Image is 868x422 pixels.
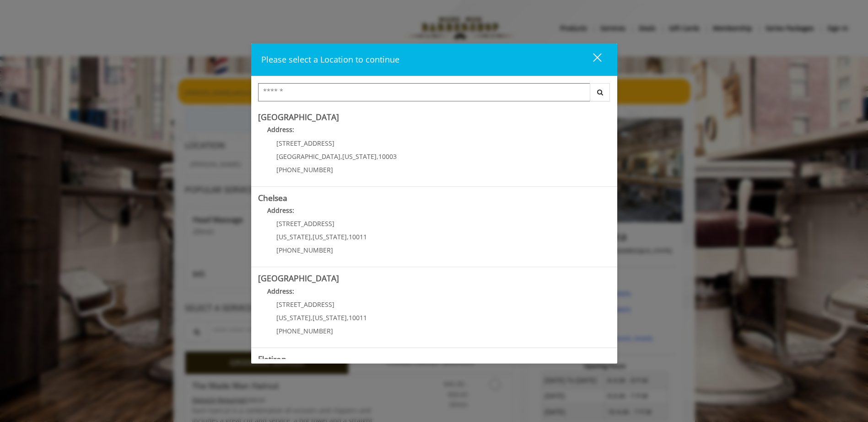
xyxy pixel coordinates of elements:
span: [STREET_ADDRESS] [276,300,334,309]
b: Flatiron [258,353,286,364]
span: [US_STATE] [313,313,347,322]
span: [STREET_ADDRESS] [276,219,334,228]
b: [GEOGRAPHIC_DATA] [258,111,339,122]
b: Address: [267,125,294,134]
span: [US_STATE] [276,313,311,322]
span: [PHONE_NUMBER] [276,327,333,335]
input: Search Center [258,83,590,101]
span: , [347,313,349,322]
span: , [311,232,313,241]
span: , [347,232,349,241]
span: 10003 [378,152,397,161]
span: , [340,152,342,161]
span: [PHONE_NUMBER] [276,246,333,254]
span: [PHONE_NUMBER] [276,165,333,174]
div: Center Select [258,83,610,106]
span: , [377,152,378,161]
span: 10011 [349,232,367,241]
span: [US_STATE] [276,232,311,241]
span: [GEOGRAPHIC_DATA] [276,152,340,161]
b: Chelsea [258,192,287,203]
span: [STREET_ADDRESS] [276,139,334,148]
span: 10011 [349,313,367,322]
span: [US_STATE] [342,152,377,161]
span: Please select a Location to continue [261,54,399,65]
span: , [311,313,313,322]
b: Address: [267,206,294,215]
i: Search button [595,89,605,95]
b: [GEOGRAPHIC_DATA] [258,273,339,284]
button: close dialog [576,50,607,69]
div: close dialog [582,53,601,66]
b: Address: [267,287,294,295]
span: [US_STATE] [313,232,347,241]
